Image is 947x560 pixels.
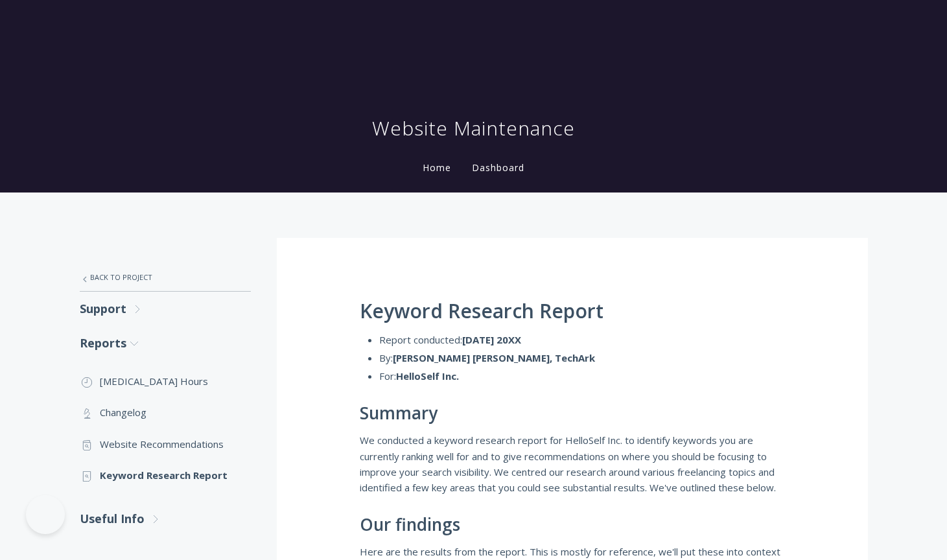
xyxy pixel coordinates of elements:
h1: Keyword Research Report [360,300,785,322]
strong: [DATE] 20XX [462,333,521,346]
a: Home [420,161,454,174]
h1: Website Maintenance [372,115,575,141]
a: Dashboard [469,161,527,174]
a: Useful Info [80,502,251,536]
iframe: Toggle Customer Support [26,495,65,534]
li: By: [379,350,785,366]
p: We conducted a keyword research report for HelloSelf Inc. to identify keywords you are currently ... [360,432,785,496]
h2: Our findings [360,515,785,535]
strong: HelloSelf Inc. [396,369,459,382]
h2: Summary [360,404,785,423]
a: Back to Project [80,264,251,291]
a: Support [80,292,251,326]
li: For: [379,368,785,384]
a: Reports [80,326,251,360]
a: Keyword Research Report [80,460,251,491]
li: Report conducted: [379,332,785,347]
a: Website Recommendations [80,428,251,460]
strong: [PERSON_NAME] [PERSON_NAME], TechArk [393,351,595,364]
a: Changelog [80,397,251,428]
a: [MEDICAL_DATA] Hours [80,366,251,397]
